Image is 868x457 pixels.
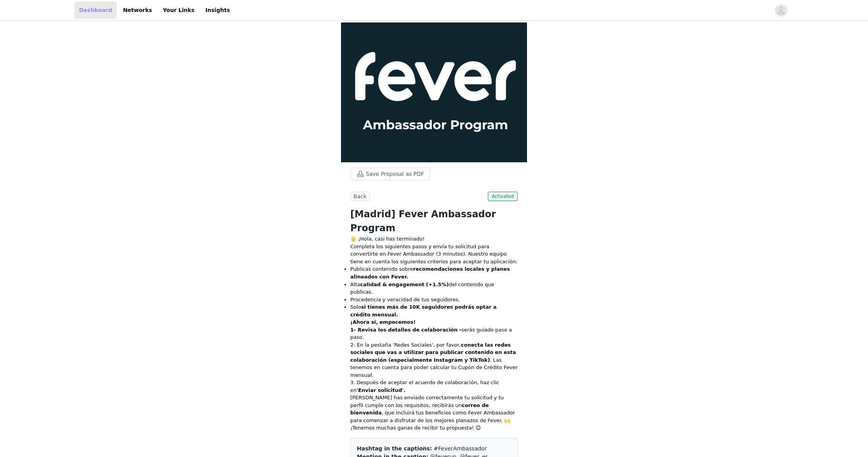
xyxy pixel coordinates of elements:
[777,4,785,17] div: avatar
[118,2,157,19] a: Networks
[350,341,518,379] p: 2- En la pestaña 'Redes Sociales', por favor, . Las tenemos en cuenta para poder calcular tu Cupó...
[350,168,430,180] button: Save Proposal as PDF
[350,207,518,235] h1: [Madrid] Fever Ambassador Program
[201,2,234,19] a: Insights
[350,326,518,341] p: serás guiado paso a paso.
[350,327,462,333] strong: 1- Revisa los detalles de colaboración -
[350,342,516,363] strong: conecta las redes sociales que vas a utilizar para publicar contenido en esta colaboración (espec...
[74,2,117,19] a: Dashboard
[350,379,518,394] p: 3. Después de aceptar el acuerdo de colaboración, haz clic en
[350,424,518,432] p: ¡Tenemos muchas ganas de recibir tu propuesta! 😊
[350,296,518,304] li: Procedencia y veracidad de tus seguidores.
[350,304,496,318] strong: si tienes más de 10K seguidores podrás optar a crédito mensual.
[350,394,518,424] p: [PERSON_NAME] has enviado correctamente tu solicitud y tu perfil cumple con los requisitos, recib...
[357,445,432,452] span: Hashtag in the captions:
[350,319,416,325] strong: ¡Ahora sí, empecemos!
[350,281,518,296] li: Alta del contenido que publicas.
[350,265,518,280] li: Publicas contenido sobre
[341,22,527,162] img: campaign image
[350,243,518,266] p: Completa los siguientes pasos y envía tu solicitud para convertirte en Fever Ambassador (3 minuto...
[350,303,518,318] li: Solo
[356,387,405,393] strong: 'Enviar solicitud'.
[350,266,510,280] strong: recomendaciones locales y planes alineados con Fever.
[360,282,449,287] strong: calidad & engagement (+1.5%)
[488,192,518,201] span: Activated
[350,235,518,243] p: 🖐️ ¡Hola, casi has terminado!
[350,192,370,201] button: Back
[434,445,487,452] span: #FeverAmbassador
[158,2,199,19] a: Your Links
